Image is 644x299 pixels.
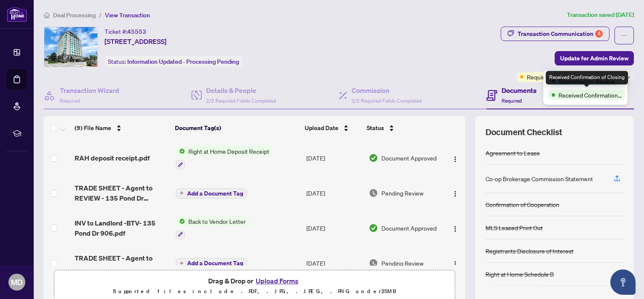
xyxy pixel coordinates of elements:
[352,98,421,104] span: 2/2 Required Fields Completed
[180,191,184,195] span: plus
[486,200,559,209] div: Confirmation of Cooperation
[187,190,243,196] span: Add a Document Tag
[501,27,609,41] button: Transaction Communication4
[75,153,150,163] span: RAH deposit receipt.pdf
[363,116,441,140] th: Status
[452,261,459,267] img: Logo
[621,33,627,38] span: ellipsis
[60,98,80,104] span: Required
[567,10,634,20] article: Transaction saved [DATE]
[176,188,247,198] button: Add a Document Tag
[546,71,628,84] div: Received Confirmation of Closing
[53,11,96,19] span: Deal Processing
[253,275,301,286] button: Upload Forms
[452,156,459,163] img: Logo
[305,123,338,133] span: Upload Date
[75,253,169,273] span: TRADE SHEET - Agent to REVIEW - 135 Pond Dr 906.pdf
[369,223,378,233] img: Document Status
[369,258,378,268] img: Document Status
[448,186,462,200] button: Logo
[527,72,593,82] span: Requires Additional Docs
[99,10,102,20] li: /
[610,269,636,295] button: Open asap
[105,11,150,19] span: View Transaction
[381,188,424,198] span: Pending Review
[127,28,146,35] span: 45553
[187,260,243,266] span: Add a Document Tag
[44,12,50,18] span: home
[176,258,247,268] button: Add a Document Tag
[71,116,172,140] th: (9) File Name
[303,176,365,210] td: [DATE]
[560,52,628,65] span: Update for Admin Review
[448,256,462,270] button: Logo
[626,75,631,79] span: down
[367,123,384,133] span: Status
[486,174,593,183] div: Co-op Brokerage Commission Statement
[176,217,185,226] img: Status Icon
[558,90,622,100] span: Received Confirmation of Closing
[486,148,540,158] div: Agreement to Lease
[448,221,462,235] button: Logo
[176,217,249,239] button: Status IconBack to Vendor Letter
[75,183,169,203] span: TRADE SHEET - Agent to REVIEW - 135 Pond Dr 906.pdf
[105,36,166,46] span: [STREET_ADDRESS]
[105,56,242,67] div: Status:
[555,51,634,65] button: Update for Admin Review
[176,188,247,198] button: Add a Document Tag
[303,140,365,176] td: [DATE]
[502,98,522,104] span: Required
[486,246,574,256] div: Registrants Disclosure of Interest
[127,58,239,65] span: Information Updated - Processing Pending
[44,27,97,67] img: IMG-N12293055_1.jpg
[301,116,363,140] th: Upload Date
[176,258,247,269] button: Add a Document Tag
[176,147,185,156] img: Status Icon
[452,190,459,197] img: Logo
[486,223,543,232] div: MLS Leased Print Out
[369,153,378,163] img: Document Status
[208,275,301,286] span: Drag & Drop or
[448,151,462,165] button: Logo
[60,85,119,95] h4: Transaction Wizard
[303,210,365,246] td: [DATE]
[180,261,184,265] span: plus
[172,116,301,140] th: Document Tag(s)
[381,153,437,163] span: Document Approved
[303,246,365,280] td: [DATE]
[381,223,437,233] span: Document Approved
[595,30,603,38] div: 4
[206,85,276,95] h4: Details & People
[518,27,603,41] div: Transaction Communication
[11,276,23,288] span: MD
[206,98,276,104] span: 2/2 Required Fields Completed
[369,188,378,198] img: Document Status
[176,147,273,169] button: Status IconRight at Home Deposit Receipt
[7,6,27,22] img: logo
[502,85,537,95] h4: Documents
[105,27,146,36] div: Ticket #:
[352,85,421,95] h4: Commission
[486,126,562,138] span: Document Checklist
[59,286,450,296] p: Supported files include .PDF, .JPG, .JPEG, .PNG under 25 MB
[185,217,249,226] span: Back to Vendor Letter
[381,258,424,268] span: Pending Review
[452,226,459,232] img: Logo
[75,218,169,238] span: INV to Landlord -BTV- 135 Pond Dr 906.pdf
[185,147,273,156] span: Right at Home Deposit Receipt
[75,123,111,133] span: (9) File Name
[486,269,554,279] div: Right at Home Schedule B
